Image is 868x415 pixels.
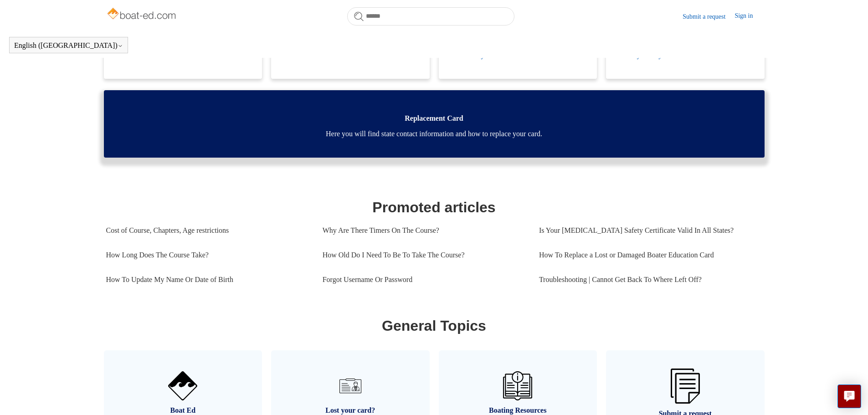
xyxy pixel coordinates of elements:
[106,5,179,24] img: Boat-Ed Help Center home page
[336,371,365,400] img: 01HZPCYVT14CG9T703FEE4SFXC
[106,267,309,292] a: How To Update My Name Or Date of Birth
[118,128,751,139] span: Here you will find state contact information and how to replace your card.
[734,11,762,22] a: Sign in
[118,113,751,124] span: Replacement Card
[106,315,762,337] h1: General Topics
[503,371,532,400] img: 01HZPCYVZMCNPYXCC0DPA2R54M
[539,218,755,243] a: Is Your [MEDICAL_DATA] Safety Certificate Valid In All States?
[539,267,755,292] a: Troubleshooting | Cannot Get Back To Where Left Off?
[837,384,861,408] button: Live chat
[323,218,525,243] a: Why Are There Timers On The Course?
[106,218,309,243] a: Cost of Course, Chapters, Age restrictions
[168,371,197,400] img: 01HZPCYVNCVF44JPJQE4DN11EA
[14,41,123,50] button: English ([GEOGRAPHIC_DATA])
[323,267,525,292] a: Forgot Username Or Password
[671,369,700,404] img: 01HZPCYW3NK71669VZTW7XY4G9
[323,243,525,267] a: How Old Do I Need To Be To Take The Course?
[683,12,734,21] a: Submit a request
[347,7,514,26] input: Search
[539,243,755,267] a: How To Replace a Lost or Damaged Boater Education Card
[106,196,762,218] h1: Promoted articles
[104,90,765,158] a: Replacement Card Here you will find state contact information and how to replace your card.
[106,243,309,267] a: How Long Does The Course Take?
